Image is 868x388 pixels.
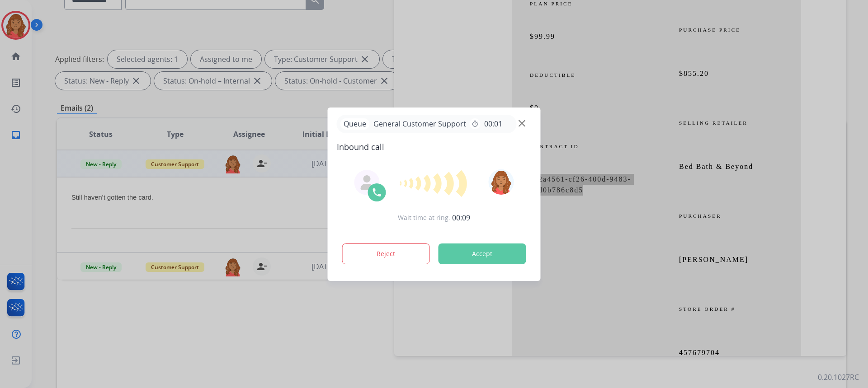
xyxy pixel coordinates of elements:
[398,213,450,222] span: Wait time at ring:
[818,372,859,383] p: 0.20.1027RC
[337,140,532,153] span: Inbound call
[340,118,370,130] p: Queue
[342,243,430,264] button: Reject
[519,120,525,126] img: close-button
[484,118,502,129] span: 00:01
[360,175,374,190] img: agent-avatar
[452,212,470,223] span: 00:09
[472,120,479,127] mat-icon: timer
[372,187,382,198] img: call-icon
[370,118,470,129] span: General Customer Support
[488,169,514,195] img: avatar
[439,243,526,264] button: Accept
